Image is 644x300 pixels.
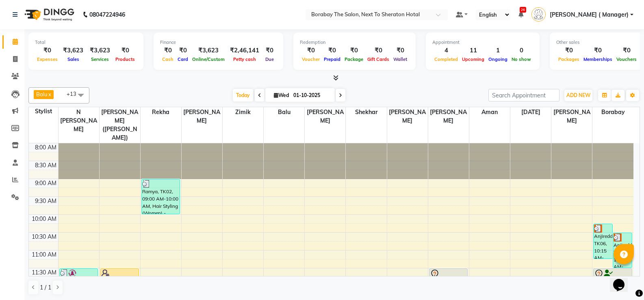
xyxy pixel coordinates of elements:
div: ₹0 [343,46,365,55]
span: Packages [556,56,581,62]
span: Wallet [391,56,409,62]
span: [PERSON_NAME] [387,107,428,126]
span: Card [176,56,190,62]
span: ADD NEW [566,92,590,98]
div: 9:30 AM [33,197,58,205]
div: 0 [510,46,533,55]
span: +13 [67,91,82,97]
span: Shekhar [346,107,386,117]
div: 10:30 AM [30,233,58,241]
div: 9:00 AM [33,179,58,188]
span: Aman [469,107,510,117]
span: Expenses [35,56,60,62]
span: Vouchers [614,56,639,62]
button: ADD NEW [564,90,592,101]
a: x [48,91,51,97]
div: Anjireddy, TK06, 10:30 AM-11:30 AM, Hair Cut (Men) - [PERSON_NAME] Trim [613,233,632,268]
div: ₹0 [113,46,137,55]
img: Kiran ( Manager) [531,7,546,22]
span: 26 [520,7,526,13]
a: 26 [518,11,523,18]
div: ₹0 [300,46,322,55]
div: ₹3,623 [60,46,87,55]
span: 1 / 1 [40,283,51,292]
input: 2025-10-01 [291,89,332,101]
span: Wed [272,92,291,98]
div: Anjireddy, TK06, 10:15 AM-11:15 AM, Colouring (Men) - [PERSON_NAME] Colour [594,224,612,259]
span: Ongoing [486,56,510,62]
span: [PERSON_NAME] [551,107,592,126]
div: Appointment [432,39,533,46]
div: ₹0 [176,46,190,55]
div: 8:30 AM [33,161,58,170]
div: 11:00 AM [30,250,58,259]
span: Due [263,56,276,62]
span: [PERSON_NAME] [428,107,469,126]
span: Today [233,89,253,101]
div: Ramya, TK02, 09:00 AM-10:00 AM, Hair Styling (Women) - Tonging / Iron Curls [142,179,180,214]
span: [PERSON_NAME] ( Manager) [550,11,629,19]
div: 1 [486,46,510,55]
span: Upcoming [460,56,486,62]
span: No show [510,56,533,62]
div: ₹0 [391,46,409,55]
div: ₹3,623 [87,46,113,55]
iframe: chat widget [610,268,636,292]
div: Finance [160,39,277,46]
span: [PERSON_NAME] [305,107,345,126]
div: Total [35,39,137,46]
b: 08047224946 [89,3,125,26]
span: Memberships [581,56,614,62]
span: Gift Cards [365,56,391,62]
div: ₹0 [262,46,277,55]
div: ₹0 [581,46,614,55]
div: ₹3,623 [190,46,227,55]
span: Products [113,56,137,62]
span: Borabay [592,107,633,117]
input: Search Appointment [488,89,559,101]
img: logo [21,3,76,26]
div: ₹0 [365,46,391,55]
div: ₹0 [322,46,343,55]
span: Zimik [223,107,263,117]
div: ₹0 [556,46,581,55]
span: Balu [264,107,304,117]
span: Petty cash [231,56,258,62]
span: Rekha [141,107,181,117]
span: Services [89,56,111,62]
div: ₹2,46,141 [227,46,262,55]
div: 11:30 AM [30,268,58,277]
div: ₹0 [35,46,60,55]
div: 11 [460,46,486,55]
div: 10:00 AM [30,215,58,223]
span: Prepaid [322,56,343,62]
div: Redemption [300,39,409,46]
div: 8:00 AM [33,143,58,152]
span: Cash [160,56,176,62]
div: ₹0 [614,46,639,55]
div: 4 [432,46,460,55]
span: [PERSON_NAME] ([PERSON_NAME]) [100,107,140,143]
span: Sales [65,56,81,62]
div: Stylist [29,107,58,116]
span: Online/Custom [190,56,227,62]
span: N [PERSON_NAME] [59,107,99,134]
div: ₹0 [160,46,176,55]
span: Balu [36,91,48,97]
span: Package [343,56,365,62]
span: Completed [432,56,460,62]
span: [PERSON_NAME] [182,107,222,126]
span: Voucher [300,56,322,62]
span: [DATE] [510,107,551,117]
